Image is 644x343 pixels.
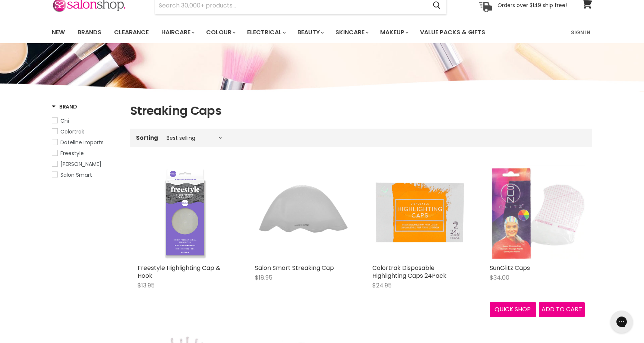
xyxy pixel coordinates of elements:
[138,165,233,260] img: Freestyle Highlighting Cap & Hook
[255,264,334,272] a: Salon Smart Streaking Cap
[52,103,77,110] h3: Brand
[498,2,567,9] p: Orders over $149 ship free!
[72,25,107,40] a: Brands
[46,25,70,40] a: New
[138,281,155,290] span: $13.95
[292,25,328,40] a: Beauty
[539,302,585,317] button: Add to cart
[490,273,509,282] span: $34.00
[330,25,373,40] a: Skincare
[60,139,104,146] span: Dateline Imports
[108,25,154,40] a: Clearance
[490,302,536,317] button: Quick shop
[42,22,602,43] nav: Main
[130,103,592,119] h1: Streaking Caps
[490,264,530,272] a: SunGlitz Caps
[201,25,240,40] a: Colour
[60,117,69,125] span: Chi
[372,165,467,260] img: Colortrak Disposable Highlighting Caps 24Pack
[60,171,92,179] span: Salon Smart
[52,171,121,179] a: Salon Smart
[542,305,582,314] span: Add to cart
[241,25,290,40] a: Electrical
[372,264,446,280] a: Colortrak Disposable Highlighting Caps 24Pack
[60,150,84,157] span: Freestyle
[414,25,491,40] a: Value Packs & Gifts
[52,160,121,168] a: Robert De Soto
[375,25,413,40] a: Makeup
[156,25,199,40] a: Haircare
[372,281,392,290] span: $24.95
[136,135,158,141] label: Sorting
[138,264,220,280] a: Freestyle Highlighting Cap & Hook
[255,165,350,260] img: Salon Smart Streaking Cap
[60,160,101,168] span: [PERSON_NAME]
[52,138,121,147] a: Dateline Imports
[52,128,121,136] a: Colortrak
[60,128,84,135] span: Colortrak
[490,165,585,260] img: SunGlitz Caps
[46,22,529,43] ul: Main menu
[607,308,637,336] iframe: Gorgias live chat messenger
[566,25,595,40] a: Sign In
[52,117,121,125] a: Chi
[52,149,121,157] a: Freestyle
[255,273,272,282] span: $18.95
